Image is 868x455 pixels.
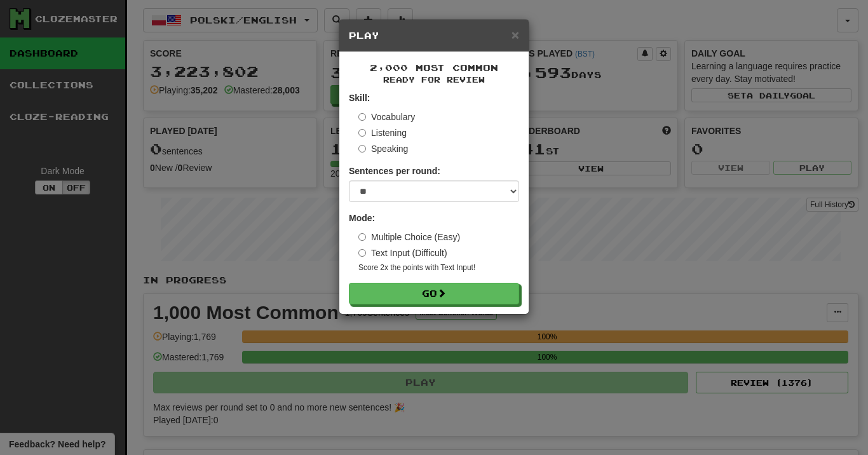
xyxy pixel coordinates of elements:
[358,126,407,139] label: Listening
[349,74,519,85] small: Ready for Review
[358,247,447,259] label: Text Input (Difficult)
[358,111,415,123] label: Vocabulary
[349,165,440,177] label: Sentences per round:
[349,29,519,42] h5: Play
[349,213,375,223] strong: Mode:
[358,231,460,243] label: Multiple Choice (Easy)
[358,262,519,273] small: Score 2x the points with Text Input !
[512,28,519,41] button: Close
[358,142,408,155] label: Speaking
[358,145,366,153] input: Speaking
[358,233,366,241] input: Multiple Choice (Easy)
[349,283,519,304] button: Go
[358,249,366,257] input: Text Input (Difficult)
[512,27,519,42] span: ×
[349,93,370,103] strong: Skill:
[358,113,366,121] input: Vocabulary
[370,62,498,73] span: 2,000 Most Common
[358,129,366,137] input: Listening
